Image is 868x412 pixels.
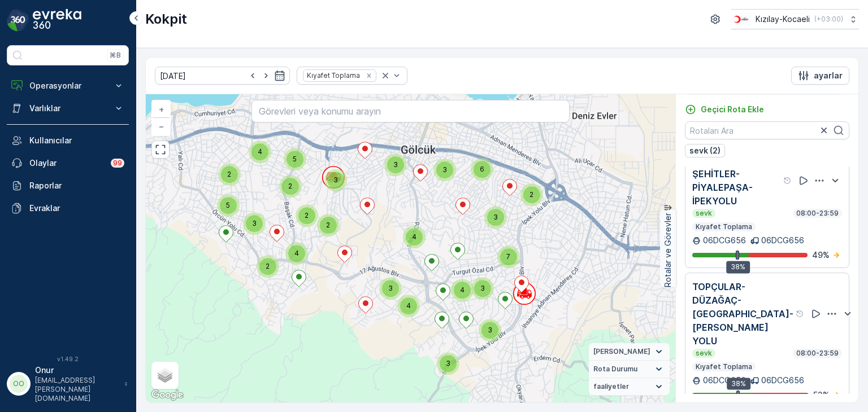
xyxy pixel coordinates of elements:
button: sevk (2) [685,144,725,157]
p: [EMAIL_ADDRESS][PERSON_NAME][DOMAIN_NAME] [35,376,119,403]
div: Remove Kıyafet Toplama [363,71,375,80]
p: Geçici Rota Ekle [701,104,764,115]
span: + [159,104,164,114]
p: Evraklar [29,203,124,214]
span: 3 [393,160,398,169]
img: logo [7,9,29,32]
a: Layers [153,363,177,388]
a: Olaylar99 [7,152,129,174]
div: 3 [243,212,266,235]
p: ⌘B [110,51,121,60]
span: 3 [488,326,492,334]
div: 4 [249,141,271,163]
span: 7 [506,252,510,261]
p: Kıyafet Toplama [695,362,753,371]
span: 2 [288,182,292,190]
span: 2 [305,211,309,220]
div: 6 [471,158,493,181]
span: 3 [333,176,338,184]
p: Rotalar ve Görevler [662,213,674,287]
img: k%C4%B1z%C4%B1lay_0jL9uU1.png [731,13,751,25]
p: Olaylar [29,157,104,169]
span: 4 [412,233,416,241]
a: Kullanıcılar [7,129,129,152]
div: 3 [479,319,501,341]
summary: faaliyetler [589,378,670,396]
div: 4 [397,295,420,317]
div: 2 [218,163,241,186]
span: 3 [252,219,257,227]
span: 4 [258,147,262,156]
a: Raporlar [7,174,129,197]
span: 3 [480,284,485,292]
button: Operasyonlar [7,74,129,97]
p: 49 % [812,249,830,261]
span: − [159,121,164,131]
span: 2 [227,170,231,178]
div: 3 [384,154,407,176]
div: 38% [726,261,750,273]
div: Yardım Araç İkonu [783,176,792,185]
span: 3 [446,359,450,367]
span: 3 [493,213,498,221]
p: 06DCG656 [703,235,746,246]
p: 06DCG656 [703,375,746,386]
a: Evraklar [7,197,129,220]
div: 4 [285,242,308,265]
div: OO [10,375,28,393]
p: Kokpit [145,10,187,28]
a: Geçici Rota Ekle [685,104,764,115]
div: 4 [451,279,474,301]
div: 2 [257,255,279,278]
p: Kızılay-Kocaeli [756,14,810,25]
p: sevk [695,349,713,358]
a: Uzaklaştır [153,118,170,135]
input: Rotaları Ara [685,121,849,139]
p: Kullanıcılar [29,135,124,146]
div: 3 [484,206,507,229]
p: Operasyonlar [29,80,106,91]
span: 2 [326,221,330,229]
p: Kıyafet Toplama [695,222,753,231]
span: 3 [388,284,393,292]
p: 06DCG656 [761,375,804,386]
input: Görevleri veya konumu arayın [251,100,569,122]
p: sevk (2) [689,145,721,156]
div: 2 [279,175,302,198]
span: faaliyetler [593,382,629,391]
div: 3 [471,277,494,300]
button: OOOnur[EMAIL_ADDRESS][PERSON_NAME][DOMAIN_NAME] [7,365,129,403]
span: 6 [480,165,484,173]
span: Rota Durumu [593,365,637,374]
div: 4 [403,226,426,248]
div: 7 [497,246,520,268]
span: 4 [406,301,411,310]
p: sevk [695,209,713,218]
p: ŞİRİNKÖY-ŞEHİTLER-PİYALEPAŞA-İPEKYOLU [692,154,781,208]
summary: [PERSON_NAME] [589,343,670,361]
span: 2 [266,262,270,270]
div: 5 [217,194,240,217]
p: 06DCG656 [761,235,804,246]
img: Google [149,388,186,402]
img: logo_dark-DEwI_e13.png [33,9,81,32]
button: ayarlar [791,67,849,85]
div: 3 [437,352,459,375]
button: Kızılay-Kocaeli(+03:00) [731,9,859,29]
span: 3 [442,165,447,174]
div: 3 [324,169,347,191]
p: Raporlar [29,180,124,191]
div: Kıyafet Toplama [303,70,362,81]
p: 99 [113,159,122,168]
a: Yakınlaştır [153,101,170,118]
p: 52 % [813,389,830,401]
input: dd/mm/yyyy [155,67,290,85]
div: 5 [284,148,306,170]
div: 2 [296,204,318,227]
div: 2 [317,214,340,236]
p: Onur [35,365,119,376]
a: Bu bölgeyi Google Haritalar'da açın (yeni pencerede açılır) [149,388,186,402]
p: TOPÇULAR-DÜZAĞAÇ-[GEOGRAPHIC_DATA]-[PERSON_NAME] YOLU [692,280,793,348]
span: 2 [530,190,533,199]
span: 4 [294,249,299,257]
